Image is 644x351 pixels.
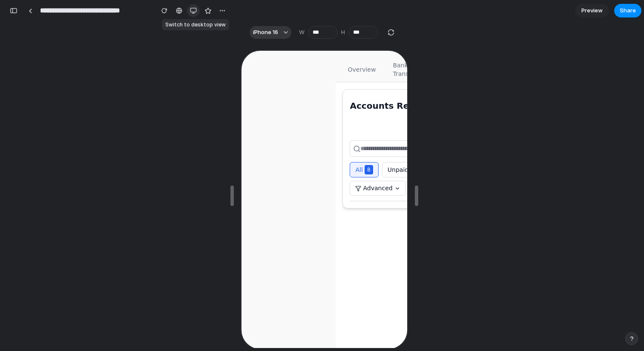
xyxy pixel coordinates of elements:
[162,19,229,30] div: Switch to desktop view
[253,28,278,37] span: iPhone 16
[141,111,183,127] button: Unpaid7
[146,7,193,32] a: Bank Transactions
[614,4,641,17] button: Share
[620,6,636,15] span: Share
[108,111,137,127] button: All8
[575,4,609,17] a: Preview
[101,7,139,32] a: Overview
[341,28,345,37] label: H
[581,6,603,15] span: Preview
[108,130,164,145] button: Advanced
[123,114,132,124] span: 8
[250,26,291,39] button: iPhone 16
[299,28,305,37] label: W
[108,49,320,61] div: Accounts Receivable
